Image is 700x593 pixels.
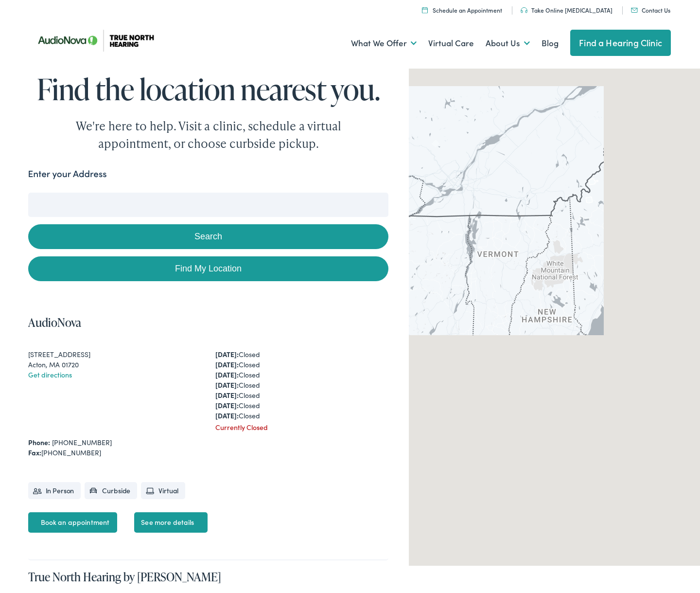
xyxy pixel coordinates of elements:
strong: [DATE]: [215,380,239,390]
div: AudioNova [567,315,591,338]
div: AudioNova [553,370,576,394]
div: [PHONE_NUMBER] [28,448,389,458]
div: AudioNova [591,292,614,315]
h1: Find the location nearest you. [28,73,389,105]
div: AudioNova [572,324,595,348]
div: AudioNova [496,309,519,333]
strong: [DATE]: [215,370,239,379]
a: AudioNova [28,314,81,330]
div: Currently Closed [215,422,388,432]
strong: [DATE]: [215,411,239,420]
label: Enter your Address [28,167,107,181]
li: In Person [28,482,81,499]
img: Icon symbolizing a calendar in color code ffb348 [422,7,428,13]
a: Find a Hearing Clinic [570,30,671,56]
strong: Fax: [28,448,41,457]
a: Book an appointment [28,512,118,533]
div: AudioNova [608,271,631,294]
strong: [DATE]: [215,359,239,369]
strong: [DATE]: [215,390,239,400]
input: Enter your address or zip code [28,193,389,217]
div: AudioNova [591,288,614,311]
a: Blog [542,25,559,61]
a: About Us [486,25,530,61]
li: Curbside [85,482,137,499]
a: Take Online [MEDICAL_DATA] [521,6,612,14]
strong: [DATE]: [215,400,239,410]
div: Closed Closed Closed Closed Closed Closed Closed [215,349,388,421]
div: AudioNova [517,241,540,264]
a: Schedule an Appointment [422,6,502,14]
a: See more details [134,512,207,533]
a: What We Offer [351,25,417,61]
div: [STREET_ADDRESS] [28,349,201,359]
div: AudioNova [508,209,531,232]
a: Contact Us [631,6,670,14]
a: Virtual Care [428,25,474,61]
div: True North Hearing by AudioNova [616,248,640,271]
div: Acton, MA 01720 [28,359,201,370]
a: Get directions [28,370,72,379]
img: Mail icon in color code ffb348, used for communication purposes [631,8,638,13]
div: True North Hearing by AudioNova [504,289,527,312]
img: Headphones icon in color code ffb348 [521,7,527,13]
div: AudioNova [469,399,492,422]
li: Virtual [141,482,185,499]
a: [PHONE_NUMBER] [52,437,112,447]
a: True North Hearing by [PERSON_NAME] [28,569,221,585]
div: AudioNova [542,359,566,382]
a: Find My Location [28,256,389,281]
strong: [DATE]: [215,349,239,359]
button: Search [28,224,389,249]
div: We're here to help. Visit a clinic, schedule a virtual appointment, or choose curbside pickup. [53,117,364,152]
strong: Phone: [28,437,50,447]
